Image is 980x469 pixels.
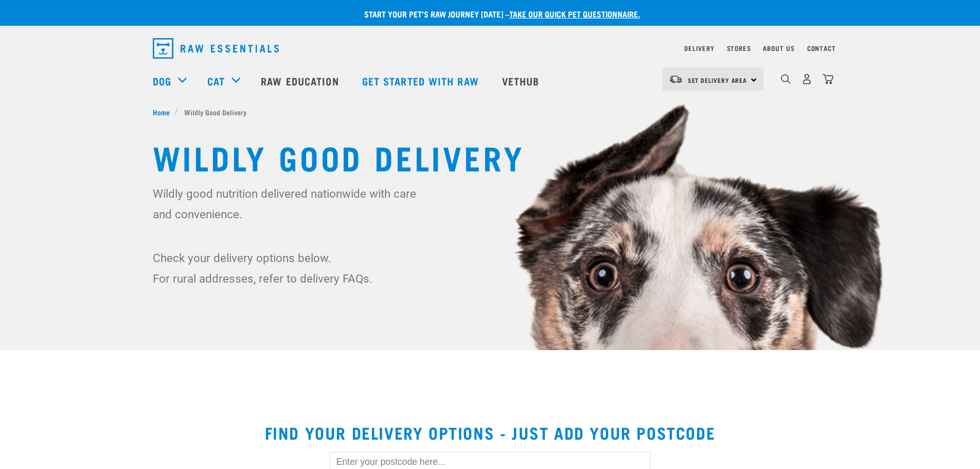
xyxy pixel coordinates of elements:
span: Home [153,107,170,117]
a: Delivery [684,46,714,50]
a: Get started with Raw [352,60,492,101]
nav: dropdown navigation [145,34,836,63]
img: van-moving.png [669,75,683,84]
a: Vethub [492,60,553,101]
p: Wildly good nutrition delivered nationwide with care and convenience. [153,183,423,224]
a: Home [153,107,175,117]
a: Raw Education [251,60,351,101]
a: About Us [763,46,794,50]
a: take our quick pet questionnaire. [509,11,640,16]
span: Set Delivery Area [688,78,747,82]
a: Contact [807,46,836,50]
img: Raw Essentials Logo [153,38,279,59]
a: Cat [207,73,225,89]
img: home-icon-1@2x.png [781,74,791,84]
nav: breadcrumbs [153,107,828,117]
img: home-icon@2x.png [823,74,833,84]
h1: Wildly Good Delivery [153,138,828,175]
img: user.png [801,74,812,84]
a: Stores [727,46,751,50]
h2: Find your delivery options - just add your postcode [12,423,968,442]
p: Check your delivery options below. For rural addresses, refer to delivery FAQs. [153,248,423,289]
a: Dog [153,73,171,89]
